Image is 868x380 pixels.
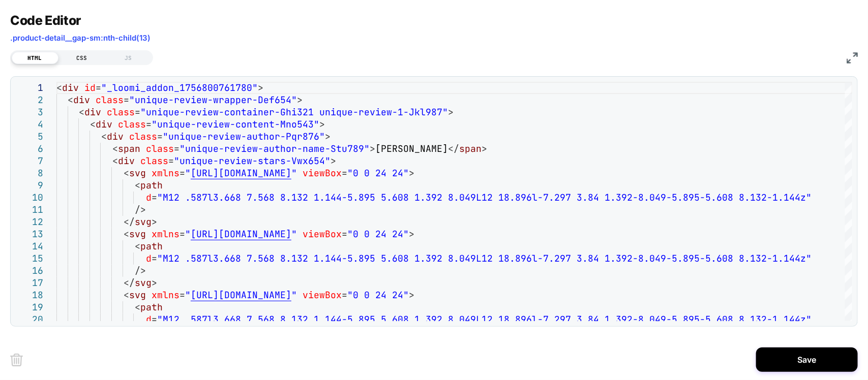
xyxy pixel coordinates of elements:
[437,313,716,325] span: 2 8.049L12 18.896l-7.297 3.84 1.392-8.049-5.895-5.
[482,143,487,154] span: >
[151,282,201,331] iframe: Chat Widget
[157,252,437,264] span: "M12 .587l3.668 7.568 8.132 1.144-5.895 5.608 1.39
[459,143,482,154] span: span
[847,52,858,64] img: fullscreen
[437,192,716,203] span: 2 8.049L12 18.896l-7.297 3.84 1.392-8.049-5.895-5.
[157,313,437,325] span: "M12 .587l3.668 7.568 8.132 1.144-5.895 5.608 1.39
[448,106,454,118] span: >
[756,347,858,372] button: Save
[448,143,459,154] span: </
[420,106,448,118] span: l987"
[437,252,716,264] span: 2 8.049L12 18.896l-7.297 3.84 1.392-8.049-5.895-5.
[716,313,812,325] span: 608 8.132-1.144z"
[375,143,448,154] span: [PERSON_NAME]
[716,192,812,203] span: 608 8.132-1.144z"
[157,192,437,203] span: "M12 .587l3.668 7.568 8.132 1.144-5.895 5.608 1.39
[716,252,812,264] span: 608 8.132-1.144z"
